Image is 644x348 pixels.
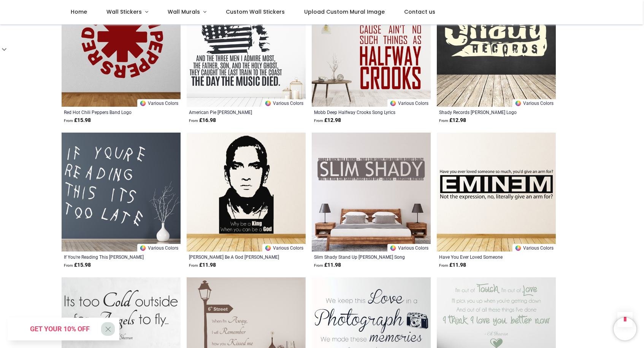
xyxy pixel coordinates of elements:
a: Various Colors [387,99,431,107]
strong: £ 12.98 [314,117,341,124]
a: If You're Reading This [PERSON_NAME] Album [64,254,155,260]
span: Custom Wall Stickers [226,8,285,16]
a: Various Colors [137,99,181,107]
strong: £ 11.98 [314,261,341,269]
img: Color Wheel [390,245,397,252]
strong: £ 11.98 [189,261,216,269]
img: Color Wheel [140,245,146,252]
img: Color Wheel [390,100,397,107]
strong: £ 12.98 [439,117,466,124]
img: Have You Ever Loved Someone Eminem Lyrics Wall Sticker [437,133,556,252]
img: Color Wheel [265,100,271,107]
span: Wall Stickers [106,8,142,16]
iframe: Brevo live chat [614,318,636,340]
img: Color Wheel [515,100,522,107]
img: Eminem Be A God Marshall Mathers Wall Sticker [187,133,306,252]
a: Red Hot Chili Peppers Band Logo [64,109,155,115]
img: Color Wheel [265,245,271,252]
span: From [189,263,198,267]
a: Various Colors [262,244,306,252]
span: From [189,119,198,123]
img: Color Wheel [515,245,522,252]
a: Various Colors [262,99,306,107]
strong: £ 15.98 [64,261,91,269]
a: Various Colors [512,99,556,107]
a: Various Colors [512,244,556,252]
strong: £ 16.98 [189,117,216,124]
span: Upload Custom Mural Image [304,8,385,16]
span: From [314,263,323,267]
img: If You're Reading This Drake Album Wall Sticker [62,133,181,252]
a: American Pie [PERSON_NAME] [189,109,281,115]
span: Wall Murals [168,8,200,16]
a: Have You Ever Loved Someone [PERSON_NAME] Lyrics [439,254,531,260]
a: [PERSON_NAME] Be A God [PERSON_NAME] [189,254,281,260]
span: From [64,263,73,267]
strong: £ 11.98 [439,261,466,269]
span: From [314,119,323,123]
a: Shady Records [PERSON_NAME] Logo [439,109,531,115]
span: From [64,119,73,123]
span: From [439,263,448,267]
img: Color Wheel [140,100,146,107]
a: Mobb Deep Halfway Crooks Song Lyrics [314,109,406,115]
a: Various Colors [137,244,181,252]
a: Slim Shady Stand Up [PERSON_NAME] Song Lyrics [314,254,406,260]
span: Home [71,8,87,16]
img: Slim Shady Stand Up Eminem Song Lyrics Wall Sticker [312,133,431,252]
span: Contact us [404,8,435,16]
span: From [439,119,448,123]
a: Various Colors [387,244,431,252]
strong: £ 15.98 [64,117,91,124]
